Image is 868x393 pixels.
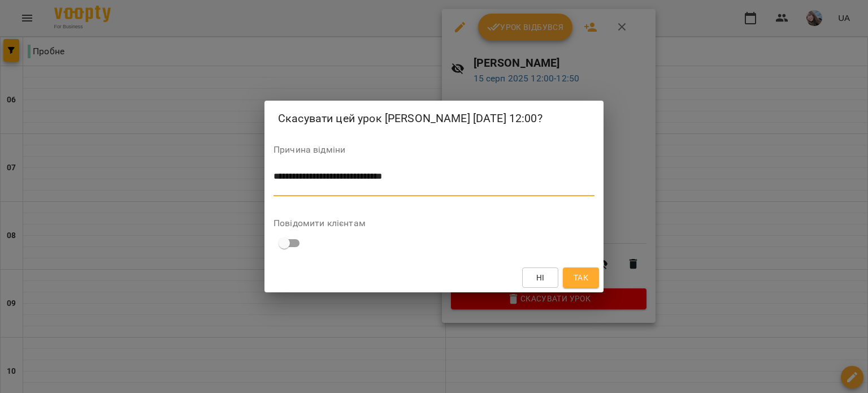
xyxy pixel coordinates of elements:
[522,267,558,288] button: Ні
[274,145,594,154] label: Причина відміни
[574,271,588,284] span: Так
[563,267,599,288] button: Так
[536,271,545,284] span: Ні
[278,110,590,127] h2: Скасувати цей урок [PERSON_NAME] [DATE] 12:00?
[274,219,594,228] label: Повідомити клієнтам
